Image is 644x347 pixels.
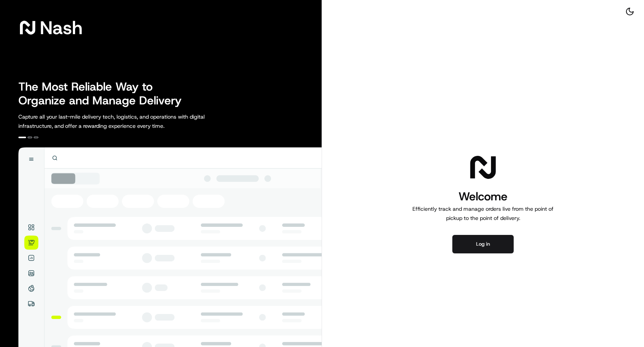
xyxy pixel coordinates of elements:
h1: Welcome [409,189,557,204]
span: Nash [40,20,82,35]
p: Capture all your last-mile delivery tech, logistics, and operations with digital infrastructure, ... [18,112,239,131]
button: Log in [452,235,514,253]
h2: The Most Reliable Way to Organize and Manage Delivery [18,80,190,107]
p: Efficiently track and manage orders live from the point of pickup to the point of delivery. [409,204,557,223]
